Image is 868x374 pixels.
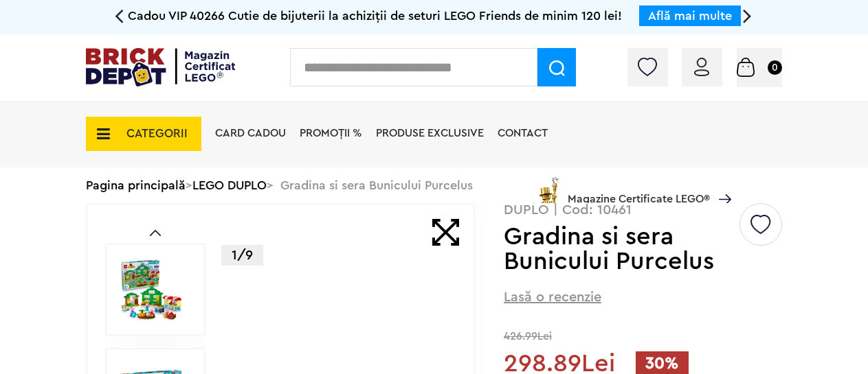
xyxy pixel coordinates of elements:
[126,128,188,139] span: CATEGORII
[150,230,161,236] a: Prev
[120,259,182,320] img: Gradina si sera Bunicului Purcelus
[498,128,548,139] a: Contact
[710,176,731,187] a: Magazine Certificate LEGO®
[128,10,622,22] span: Cadou VIP 40266 Cutie de bijuterii la achiziții de seturi LEGO Friends de minim 120 lei!
[376,128,484,139] a: Produse exclusive
[648,10,732,22] a: Află mai multe
[768,60,782,75] small: 0
[215,128,286,139] a: Card Cadou
[221,245,263,266] p: 1/9
[568,174,710,206] span: Magazine Certificate LEGO®
[504,329,782,344] span: 426.99Lei
[504,224,737,274] h1: Gradina si sera Bunicului Purcelus
[504,203,782,217] p: DUPLO | Cod: 10461
[300,128,362,139] a: PROMOȚII %
[504,288,601,307] span: Lasă o recenzie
